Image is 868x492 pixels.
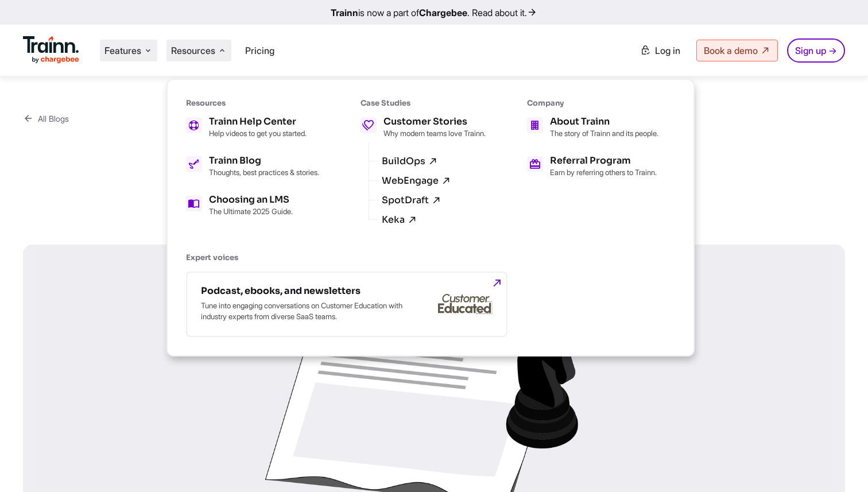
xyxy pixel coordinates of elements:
[201,286,408,296] h5: Podcast, ebooks, and newsletters
[186,272,507,337] a: Podcast, ebooks, and newsletters Tune into engaging conversations on Customer Education with indu...
[655,45,680,56] span: Log in
[811,437,868,492] iframe: Chat Widget
[527,98,658,108] h6: Company
[186,117,319,138] a: Trainn Help Center Help videos to get you started.
[382,215,417,225] a: Keka
[383,129,486,138] p: Why modern teams love Trainn.
[550,156,657,165] h5: Referral Program
[331,7,358,18] b: Trainn
[704,45,758,56] span: Book a demo
[209,195,293,204] h5: Choosing an LMS
[209,207,293,216] p: The Ultimate 2025 Guide.
[696,40,778,61] a: Book a demo
[23,36,79,64] img: Trainn Logo
[419,7,467,18] b: Chargebee
[245,45,274,56] a: Pricing
[550,117,658,126] h5: About Trainn
[186,156,319,177] a: Trainn Blog Thoughts, best practices & stories.
[550,168,657,177] p: Earn by referring others to Trainn.
[787,38,845,63] a: Sign up →
[550,129,658,138] p: The story of Trainn and its people.
[382,195,441,206] a: SpotDraft
[382,156,438,166] a: BuildOps
[361,117,486,138] a: Customer Stories Why modern teams love Trainn.
[383,117,486,126] h5: Customer Stories
[527,156,658,177] a: Referral Program Earn by referring others to Trainn.
[186,195,319,216] a: Choosing an LMS The Ultimate 2025 Guide.
[186,253,658,262] h6: Expert voices
[104,44,141,57] span: Features
[209,129,307,138] p: Help videos to get you started.
[201,300,408,322] p: Tune into engaging conversations on Customer Education with industry experts from diverse SaaS te...
[171,44,215,57] span: Resources
[527,117,658,138] a: About Trainn The story of Trainn and its people.
[209,156,319,165] h5: Trainn Blog
[209,168,319,177] p: Thoughts, best practices & stories.
[633,40,687,61] a: Log in
[382,176,451,186] a: WebEngage
[361,98,486,108] h6: Case Studies
[23,111,69,126] a: All Blogs
[438,294,493,315] img: customer-educated-gray.b42eccd.svg
[186,98,319,108] h6: Resources
[209,117,307,126] h5: Trainn Help Center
